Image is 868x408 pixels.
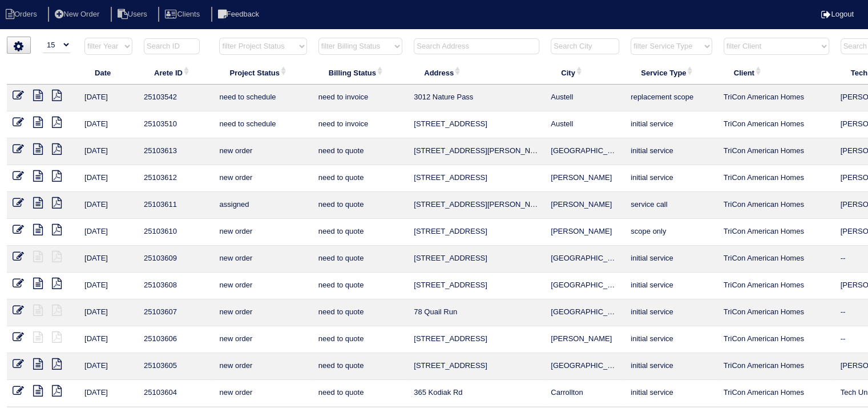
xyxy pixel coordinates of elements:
th: City: activate to sort column ascending [545,61,625,85]
td: need to quote [313,273,408,299]
th: Billing Status: activate to sort column ascending [313,61,408,85]
td: scope only [625,219,717,246]
a: New Order [48,10,108,18]
td: new order [213,380,312,407]
td: need to schedule [213,85,312,111]
a: Logout [821,10,854,18]
td: need to quote [313,219,408,246]
td: [GEOGRAPHIC_DATA] [545,246,625,273]
li: New Order [48,7,108,22]
td: new order [213,219,312,246]
td: [STREET_ADDRESS] [408,273,545,299]
td: 365 Kodiak Rd [408,380,545,407]
td: need to quote [313,165,408,192]
td: initial service [625,380,717,407]
td: 78 Quail Run [408,299,545,326]
input: Search City [551,38,619,54]
td: 25103610 [138,219,213,246]
td: 25103510 [138,111,213,138]
input: Search Address [414,38,539,54]
td: [STREET_ADDRESS][PERSON_NAME] [408,192,545,219]
td: [PERSON_NAME] [545,165,625,192]
td: [STREET_ADDRESS] [408,165,545,192]
td: need to schedule [213,111,312,138]
td: [DATE] [79,219,138,246]
td: [STREET_ADDRESS] [408,353,545,380]
td: [DATE] [79,326,138,353]
td: TriCon American Homes [718,138,835,165]
td: need to invoice [313,85,408,111]
td: [DATE] [79,85,138,111]
td: [PERSON_NAME] [545,219,625,246]
td: TriCon American Homes [718,165,835,192]
td: initial service [625,111,717,138]
td: need to quote [313,246,408,273]
td: 25103608 [138,273,213,299]
td: 3012 Nature Pass [408,85,545,111]
td: need to quote [313,353,408,380]
td: [STREET_ADDRESS] [408,326,545,353]
td: Austell [545,85,625,111]
td: 25103606 [138,326,213,353]
td: TriCon American Homes [718,326,835,353]
th: Client: activate to sort column ascending [718,61,835,85]
td: [DATE] [79,138,138,165]
td: TriCon American Homes [718,192,835,219]
th: Service Type: activate to sort column ascending [625,61,717,85]
td: TriCon American Homes [718,353,835,380]
td: need to quote [313,192,408,219]
input: Search ID [144,38,200,54]
td: 25103604 [138,380,213,407]
td: [GEOGRAPHIC_DATA] [545,138,625,165]
td: initial service [625,326,717,353]
td: [DATE] [79,380,138,407]
td: need to quote [313,380,408,407]
td: [GEOGRAPHIC_DATA] [545,299,625,326]
td: initial service [625,273,717,299]
td: Austell [545,111,625,138]
td: assigned [213,192,312,219]
th: Date [79,61,138,85]
td: initial service [625,246,717,273]
td: TriCon American Homes [718,246,835,273]
td: initial service [625,138,717,165]
td: need to quote [313,138,408,165]
td: [DATE] [79,165,138,192]
td: [STREET_ADDRESS] [408,219,545,246]
td: 25103542 [138,85,213,111]
td: Carrollton [545,380,625,407]
td: [STREET_ADDRESS] [408,246,545,273]
td: [PERSON_NAME] [545,192,625,219]
td: need to quote [313,326,408,353]
td: new order [213,326,312,353]
td: initial service [625,165,717,192]
td: TriCon American Homes [718,380,835,407]
a: Clients [158,10,209,18]
td: new order [213,165,312,192]
td: new order [213,353,312,380]
td: new order [213,138,312,165]
td: 25103613 [138,138,213,165]
td: TriCon American Homes [718,299,835,326]
td: TriCon American Homes [718,219,835,246]
td: initial service [625,353,717,380]
td: [DATE] [79,353,138,380]
td: [GEOGRAPHIC_DATA] [545,353,625,380]
li: Clients [158,7,209,22]
td: 25103607 [138,299,213,326]
td: [STREET_ADDRESS] [408,111,545,138]
td: [DATE] [79,299,138,326]
li: Users [111,7,156,22]
td: TriCon American Homes [718,85,835,111]
th: Arete ID: activate to sort column ascending [138,61,213,85]
td: replacement scope [625,85,717,111]
td: 25103612 [138,165,213,192]
td: [PERSON_NAME] [545,326,625,353]
th: Address: activate to sort column ascending [408,61,545,85]
td: [GEOGRAPHIC_DATA] [545,273,625,299]
td: need to invoice [313,111,408,138]
th: Project Status: activate to sort column ascending [213,61,312,85]
td: [DATE] [79,273,138,299]
td: [DATE] [79,192,138,219]
td: new order [213,273,312,299]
